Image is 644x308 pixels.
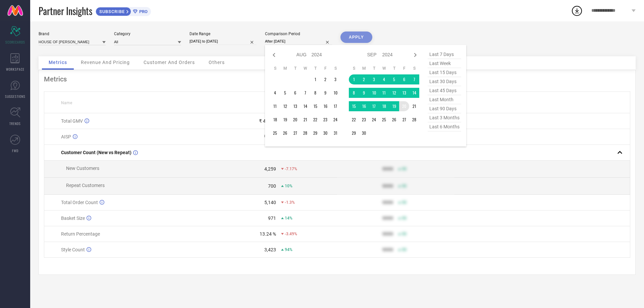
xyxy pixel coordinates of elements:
span: Total GMV [61,118,83,124]
span: 50 [402,200,407,205]
span: last week [428,59,461,68]
div: 9999 [382,231,393,237]
span: PRO [138,9,148,14]
td: Mon Aug 26 2024 [280,128,290,138]
span: last 3 months [428,113,461,122]
td: Tue Aug 20 2024 [290,115,300,125]
th: Monday [359,66,369,71]
th: Tuesday [369,66,379,71]
td: Sat Aug 17 2024 [330,101,340,111]
td: Sat Aug 24 2024 [330,115,340,125]
td: Wed Aug 07 2024 [300,88,310,98]
th: Sunday [270,66,280,71]
td: Mon Sep 02 2024 [359,74,369,84]
td: Thu Sep 19 2024 [389,101,399,111]
td: Sun Sep 29 2024 [349,128,359,138]
div: ₹ 881 [264,134,276,139]
td: Mon Aug 19 2024 [280,115,290,125]
td: Tue Sep 03 2024 [369,74,379,84]
td: Sat Sep 21 2024 [409,101,419,111]
td: Thu Sep 12 2024 [389,88,399,98]
div: 9999 [382,200,393,205]
div: 13.24 % [260,231,276,237]
th: Saturday [330,66,340,71]
td: Tue Sep 10 2024 [369,88,379,98]
td: Fri Aug 30 2024 [320,128,330,138]
td: Mon Sep 09 2024 [359,88,369,98]
td: Sat Sep 07 2024 [409,74,419,84]
td: Tue Sep 17 2024 [369,101,379,111]
span: last 90 days [428,104,461,113]
div: Next month [411,51,419,59]
th: Wednesday [379,66,389,71]
div: ₹ 49.9 L [259,118,276,124]
div: Metrics [44,75,630,83]
th: Friday [399,66,409,71]
td: Thu Sep 05 2024 [389,74,399,84]
span: -1.3% [285,200,295,205]
td: Mon Sep 30 2024 [359,128,369,138]
div: 9999 [382,215,393,221]
div: 9999 [382,166,393,172]
span: last 6 months [428,122,461,131]
td: Sat Aug 03 2024 [330,74,340,84]
td: Wed Aug 28 2024 [300,128,310,138]
span: Revenue And Pricing [81,60,130,65]
td: Fri Sep 27 2024 [399,115,409,125]
td: Sun Aug 04 2024 [270,88,280,98]
td: Fri Sep 13 2024 [399,88,409,98]
div: 3,423 [264,247,276,252]
div: 9999 [382,247,393,252]
span: SUGGESTIONS [5,94,25,99]
div: 971 [268,215,276,221]
td: Sat Sep 28 2024 [409,115,419,125]
span: FWD [12,148,18,153]
span: Total Order Count [61,200,98,205]
span: Metrics [49,60,67,65]
th: Monday [280,66,290,71]
td: Thu Sep 26 2024 [389,115,399,125]
span: Name [61,101,72,105]
span: Return Percentage [61,231,100,237]
span: Basket Size [61,215,85,221]
span: 50 [402,216,407,221]
span: SUBSCRIBE [96,9,126,14]
th: Tuesday [290,66,300,71]
td: Wed Sep 11 2024 [379,88,389,98]
td: Tue Aug 27 2024 [290,128,300,138]
td: Mon Aug 05 2024 [280,88,290,98]
td: Wed Sep 04 2024 [379,74,389,84]
td: Sun Aug 18 2024 [270,115,280,125]
td: Fri Aug 23 2024 [320,115,330,125]
span: Repeat Customers [66,183,105,188]
div: 700 [268,183,276,189]
span: 94% [285,247,292,252]
td: Mon Sep 23 2024 [359,115,369,125]
span: SCORECARDS [5,40,25,45]
td: Sun Sep 01 2024 [349,74,359,84]
td: Fri Aug 02 2024 [320,74,330,84]
th: Thursday [310,66,320,71]
span: AISP [61,134,71,139]
span: -7.17% [285,167,297,171]
td: Thu Aug 08 2024 [310,88,320,98]
a: SUBSCRIBEPRO [96,5,151,16]
th: Sunday [349,66,359,71]
span: WORKSPACE [6,67,24,72]
input: Select comparison period [265,38,332,45]
th: Wednesday [300,66,310,71]
td: Thu Aug 01 2024 [310,74,320,84]
div: Comparison Period [265,32,332,36]
span: New Customers [66,166,99,171]
div: 5,140 [264,200,276,205]
span: 50 [402,184,407,188]
td: Wed Aug 21 2024 [300,115,310,125]
td: Tue Aug 13 2024 [290,101,300,111]
span: 50 [402,247,407,252]
span: 50 [402,232,407,236]
input: Select date range [190,38,257,45]
div: 4,259 [264,166,276,172]
td: Fri Sep 06 2024 [399,74,409,84]
td: Thu Aug 15 2024 [310,101,320,111]
td: Tue Aug 06 2024 [290,88,300,98]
